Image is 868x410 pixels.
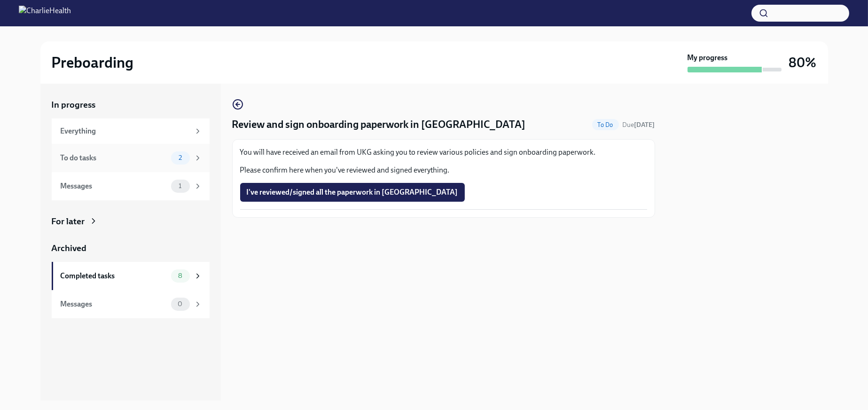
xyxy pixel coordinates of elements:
[52,99,210,111] a: In progress
[52,290,210,318] a: Messages0
[52,242,210,254] a: Archived
[173,154,188,161] span: 2
[240,165,647,175] p: Please confirm here when you've reviewed and signed everything.
[247,188,458,197] span: I've reviewed/signed all the paperwork in [GEOGRAPHIC_DATA]
[52,53,134,72] h2: Preboarding
[240,183,465,202] button: I've reviewed/signed all the paperwork in [GEOGRAPHIC_DATA]
[61,271,167,281] div: Completed tasks
[592,121,619,128] span: To Do
[173,182,187,189] span: 1
[688,53,728,63] strong: My progress
[61,181,167,191] div: Messages
[52,215,85,228] div: For later
[623,120,655,129] span: September 21st, 2025 08:00
[61,126,190,136] div: Everything
[52,172,210,200] a: Messages1
[52,215,210,228] a: For later
[61,299,167,309] div: Messages
[61,153,167,163] div: To do tasks
[52,262,210,290] a: Completed tasks8
[172,272,188,279] span: 8
[19,6,71,21] img: CharlieHealth
[240,147,647,158] p: You will have received an email from UKG asking you to review various policies and sign onboardin...
[634,121,655,129] strong: [DATE]
[232,118,526,132] h4: Review and sign onboarding paperwork in [GEOGRAPHIC_DATA]
[52,144,210,172] a: To do tasks2
[623,121,655,129] span: Due
[789,54,817,71] h3: 80%
[172,300,188,307] span: 0
[52,118,210,144] a: Everything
